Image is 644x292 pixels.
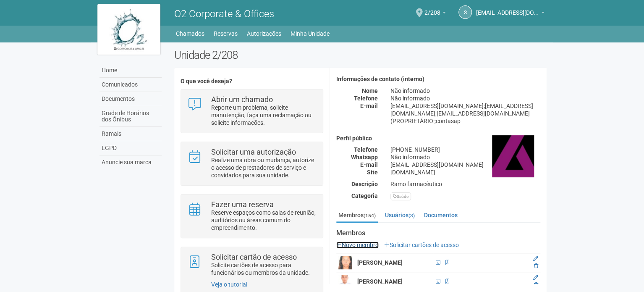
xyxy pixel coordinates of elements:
[338,275,352,288] img: user.png
[211,95,273,104] strong: Abrir um chamado
[187,148,316,179] a: Solicitar uma autorização Realize uma obra ou mudança, autorize o acesso de prestadores de serviç...
[534,282,538,288] a: Excluir membro
[338,256,352,269] img: user.png
[384,161,547,168] div: [EMAIL_ADDRESS][DOMAIN_NAME]
[351,181,378,187] strong: Descrição
[176,28,204,39] a: Chamados
[187,253,316,276] a: Solicitar cartão de acesso Solicite cartões de acesso para funcionários ou membros da unidade.
[211,104,317,126] p: Reporte um problema, solicite manutenção, faça uma reclamação ou solicite informações.
[211,281,247,288] a: Veja o tutorial
[383,209,417,221] a: Usuários(3)
[336,135,540,142] h4: Perfil público
[336,229,540,237] strong: Membros
[534,263,538,269] a: Excluir membro
[99,127,162,141] a: Ramais
[357,259,403,266] strong: [PERSON_NAME]
[424,1,440,16] span: 2/208
[99,92,162,106] a: Documentos
[476,1,539,16] span: selecaotalentos@bago.com.br
[384,87,547,95] div: Não informado
[364,213,376,218] small: (154)
[181,78,323,84] h4: O que você deseja?
[533,275,538,281] a: Editar membro
[384,146,547,153] div: [PHONE_NUMBER]
[211,209,317,231] p: Reserve espaços como salas de reunião, auditórios ou áreas comum do empreendimento.
[354,146,378,153] strong: Telefone
[367,169,378,176] strong: Site
[187,96,316,126] a: Abrir um chamado Reporte um problema, solicite manutenção, faça uma reclamação ou solicite inform...
[384,180,547,188] div: Ramo farmacêutico
[492,135,534,177] img: business.png
[384,102,547,125] div: [EMAIL_ADDRESS][DOMAIN_NAME];[EMAIL_ADDRESS][DOMAIN_NAME];[EMAIL_ADDRESS][DOMAIN_NAME](PROPRIETÁR...
[384,95,547,102] div: Não informado
[351,192,378,199] strong: Categoria
[362,87,378,94] strong: Nome
[97,4,160,55] img: logo.jpg
[174,8,274,20] span: O2 Corporate & Offices
[211,200,274,209] strong: Fazer uma reserva
[424,11,446,17] a: 2/208
[336,242,379,248] a: Novo membro
[99,106,162,127] a: Grade de Horários dos Ônibus
[390,192,411,200] div: Saúde
[351,154,378,160] strong: Whatsapp
[384,168,547,176] div: [DOMAIN_NAME]
[211,253,297,261] strong: Solicitar cartão de acesso
[99,78,162,92] a: Comunicados
[211,156,317,179] p: Realize uma obra ou mudança, autorize o acesso de prestadores de serviço e convidados para sua un...
[211,261,317,276] p: Solicite cartões de acesso para funcionários ou membros da unidade.
[336,76,540,82] h4: Informações de contato (interno)
[336,209,378,223] a: Membros(154)
[408,213,415,218] small: (3)
[174,49,547,61] h2: Unidade 2/208
[187,201,316,231] a: Fazer uma reserva Reserve espaços como salas de reunião, auditórios ou áreas comum do empreendime...
[533,256,538,262] a: Editar membro
[99,141,162,155] a: LGPD
[384,153,547,161] div: Não informado
[422,209,460,221] a: Documentos
[211,147,296,156] strong: Solicitar uma autorização
[214,28,238,39] a: Reservas
[476,11,545,17] a: [EMAIL_ADDRESS][DOMAIN_NAME]
[384,242,459,248] a: Solicitar cartões de acesso
[99,155,162,169] a: Anuncie sua marca
[99,63,162,78] a: Home
[360,103,378,109] strong: E-mail
[458,5,472,19] a: s
[357,278,403,285] strong: [PERSON_NAME]
[360,161,378,168] strong: E-mail
[354,95,378,102] strong: Telefone
[247,28,281,39] a: Autorizações
[291,28,330,39] a: Minha Unidade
